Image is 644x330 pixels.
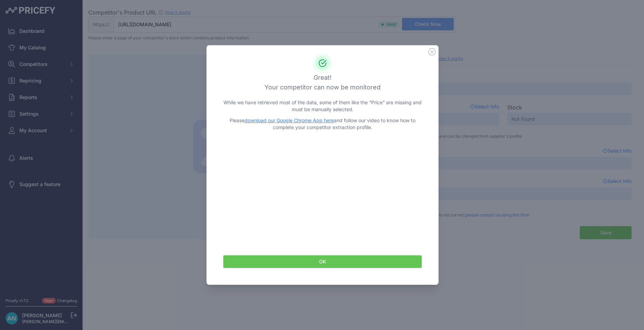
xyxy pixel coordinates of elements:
[223,73,422,82] h3: Great!
[244,117,334,123] a: download our Google Chrome App here
[223,255,422,268] button: OK
[223,82,422,92] h3: Your competitor can now be monitored
[223,99,422,113] p: While we have retrieved most of the data, some of them like the “Price” are missing and must be m...
[223,117,422,131] p: Please and follow our video to know how to complete your competitor extraction profile.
